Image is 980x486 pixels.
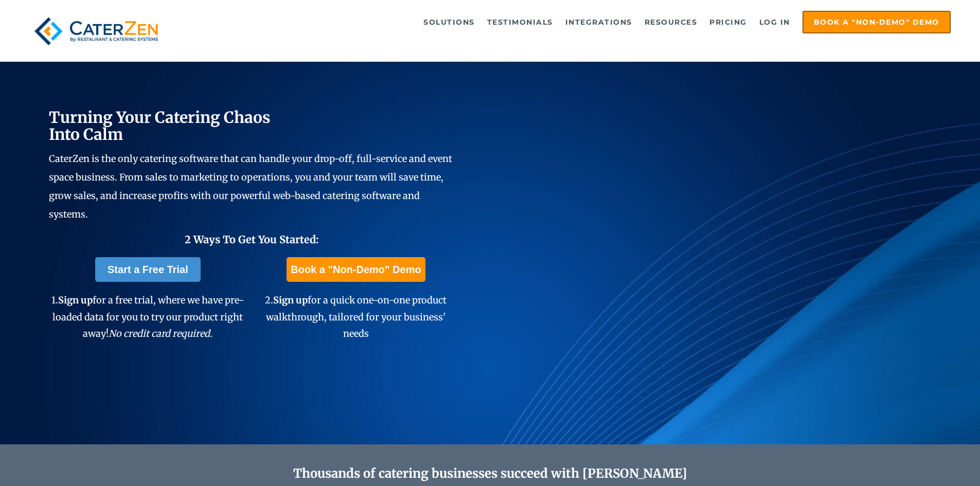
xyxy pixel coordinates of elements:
a: Integrations [560,12,637,32]
a: Log in [754,12,795,32]
a: Resources [639,12,703,32]
iframe: Help widget launcher [888,446,969,475]
span: Turning Your Catering Chaos Into Calm [49,107,271,144]
span: CaterZen is the only catering software that can handle your drop-off, full-service and event spac... [49,153,452,220]
h2: Thousands of catering businesses succeed with [PERSON_NAME] [98,466,882,481]
a: Pricing [704,12,752,32]
a: Solutions [418,12,480,32]
div: Navigation Menu [187,11,951,33]
span: 2. for a quick one-on-one product walkthrough, tailored for your business' needs [265,294,447,339]
span: 2 Ways To Get You Started: [185,233,319,246]
span: 1. for a free trial, where we have pre-loaded data for you to try our product right away! [51,294,244,339]
a: Book a "Non-Demo" Demo [287,257,425,282]
img: caterzen [29,11,163,51]
span: Sign up [58,294,93,306]
em: No credit card required. [109,328,212,339]
a: Book a "Non-Demo" Demo [803,11,951,33]
a: Start a Free Trial [95,257,201,282]
a: Testimonials [482,12,558,32]
span: Sign up [273,294,308,306]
